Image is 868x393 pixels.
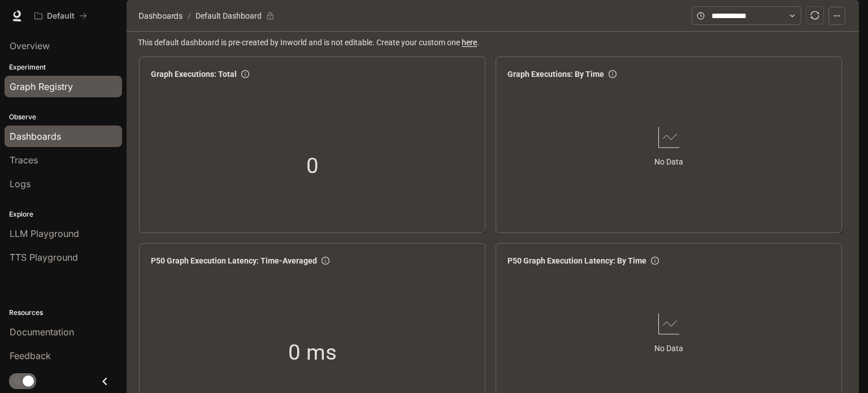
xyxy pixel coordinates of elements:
[188,10,191,22] span: /
[138,9,183,23] span: Dashboards
[810,11,819,20] span: sync
[654,342,683,355] article: No Data
[151,68,237,80] span: Graph Executions: Total
[654,156,683,168] article: No Data
[136,9,185,23] button: Dashboards
[507,254,646,267] span: P50 Graph Execution Latency: By Time
[151,254,317,267] span: P50 Graph Execution Latency: Time-Averaged
[322,257,329,265] span: info-circle
[193,5,264,27] article: Default Dashboard
[306,149,319,183] span: 0
[29,5,92,27] button: All workspaces
[47,11,75,21] p: Default
[609,70,617,78] span: info-circle
[507,68,604,80] span: Graph Executions: By Time
[462,38,477,47] a: here
[241,70,249,78] span: info-circle
[288,335,337,369] span: 0 ms
[651,257,659,265] span: info-circle
[138,36,850,49] span: This default dashboard is pre-created by Inworld and is not editable. Create your custom one .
